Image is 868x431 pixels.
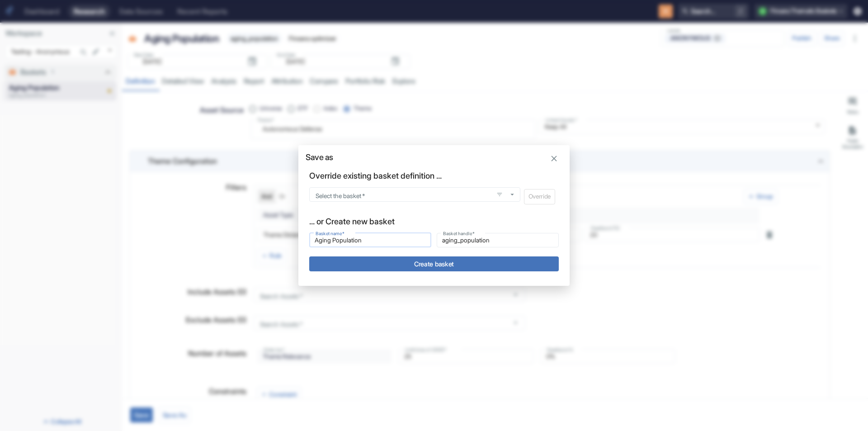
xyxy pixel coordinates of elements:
label: Basket handle [443,230,475,237]
h2: Save as [298,145,570,162]
label: Basket name [316,230,344,237]
button: open filters [494,189,505,200]
p: ... or Create new basket [309,215,395,227]
button: Create basket [309,256,559,271]
p: Override existing basket definition ... [309,170,442,182]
